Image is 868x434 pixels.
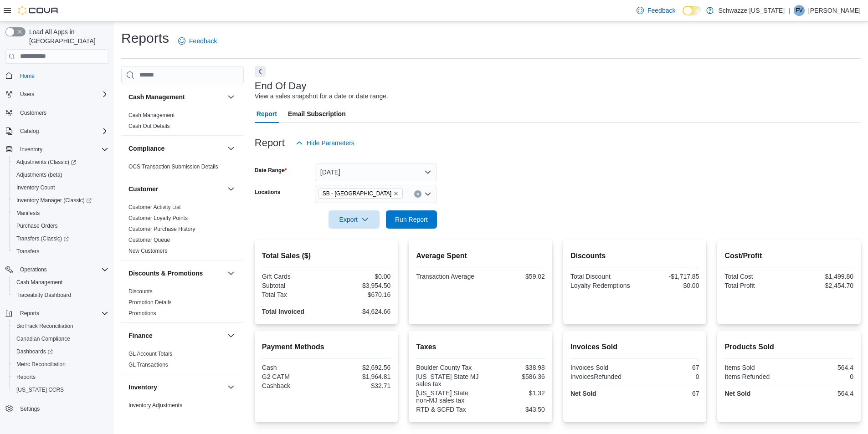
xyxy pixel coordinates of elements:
[637,273,699,280] div: -$1,717.85
[20,109,46,117] span: Customers
[16,291,71,299] span: Traceabilty Dashboard
[315,163,437,181] button: [DATE]
[9,345,112,358] a: Dashboards
[288,105,346,123] span: Email Subscription
[128,310,156,317] a: Promotions
[13,359,69,370] a: Metrc Reconciliation
[328,364,390,371] div: $2,692.56
[2,263,112,276] button: Operations
[16,126,108,137] span: Catalog
[13,384,108,395] span: Washington CCRS
[128,299,172,306] a: Promotion Details
[323,189,391,198] span: SB - [GEOGRAPHIC_DATA]
[13,195,95,206] a: Inventory Manager (Classic)
[718,5,785,16] p: Schwazze [US_STATE]
[416,373,478,388] div: [US_STATE] State MJ sales tax
[128,402,182,409] span: Inventory Adjustments
[13,246,43,257] a: Transfers
[9,276,112,289] button: Cash Management
[791,373,853,380] div: 0
[791,273,853,280] div: $1,499.80
[128,92,224,102] button: Cash Management
[683,15,683,16] span: Dark Mode
[16,361,66,368] span: Metrc Reconciliation
[128,112,175,119] span: Cash Management
[9,289,112,301] button: Traceabilty Dashboard
[483,273,545,280] div: $59.02
[791,364,853,371] div: 564.4
[328,291,390,298] div: $670.16
[13,233,72,244] a: Transfers (Classic)
[724,364,787,371] div: Items Sold
[262,308,304,315] strong: Total Invoiced
[121,161,244,176] div: Compliance
[128,350,172,357] span: GL Account Totals
[128,226,195,232] a: Customer Purchase History
[328,382,390,389] div: $32.71
[13,195,108,206] span: Inventory Manager (Classic)
[16,197,92,204] span: Inventory Manager (Classic)
[13,208,43,219] a: Manifests
[128,92,185,102] h3: Cash Management
[16,107,50,118] a: Customers
[13,208,108,219] span: Manifests
[226,330,236,341] button: Finance
[128,331,153,340] h3: Finance
[328,308,390,315] div: $4,624.66
[13,321,108,332] span: BioTrack Reconciliation
[637,373,699,380] div: 0
[13,220,108,231] span: Purchase Orders
[128,331,224,340] button: Finance
[483,373,545,380] div: $586.36
[9,332,112,345] button: Canadian Compliance
[128,288,153,295] span: Discounts
[262,282,324,289] div: Subtotal
[483,389,545,397] div: $1.32
[20,72,35,80] span: Home
[724,250,853,261] h2: Cost/Profit
[226,143,236,154] button: Compliance
[262,273,324,280] div: Gift Cards
[570,273,633,280] div: Total Discount
[393,191,399,196] button: Remove SB - Longmont from selection in this group
[9,207,112,220] button: Manifests
[483,406,545,413] div: $43.50
[9,371,112,383] button: Reports
[13,277,66,288] a: Cash Management
[16,403,43,414] a: Settings
[2,402,112,415] button: Settings
[724,273,787,280] div: Total Cost
[328,373,390,380] div: $1,964.81
[13,290,75,301] a: Traceabilty Dashboard
[262,382,324,389] div: Cashback
[16,373,36,381] span: Reports
[9,232,112,245] a: Transfers (Classic)
[386,210,437,229] button: Run Report
[16,264,51,275] button: Operations
[16,322,73,330] span: BioTrack Reconciliation
[128,383,157,392] h3: Inventory
[2,125,112,138] button: Catalog
[226,92,236,102] button: Cash Management
[262,250,391,261] h2: Total Sales ($)
[570,342,699,352] h2: Invoices Sold
[121,348,244,374] div: Finance
[13,246,108,257] span: Transfers
[121,202,244,260] div: Customer
[724,373,787,380] div: Items Refunded
[16,126,42,137] button: Catalog
[175,32,221,50] a: Feedback
[16,71,38,82] a: Home
[13,321,77,332] a: BioTrack Reconciliation
[128,215,188,221] a: Customer Loyalty Points
[16,248,39,255] span: Transfers
[16,222,58,230] span: Purchase Orders
[13,169,108,180] span: Adjustments (beta)
[13,220,62,231] a: Purchase Orders
[637,390,699,397] div: 67
[262,291,324,298] div: Total Tax
[416,250,545,261] h2: Average Spent
[16,386,64,393] span: [US_STATE] CCRS
[13,346,108,357] span: Dashboards
[13,277,108,288] span: Cash Management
